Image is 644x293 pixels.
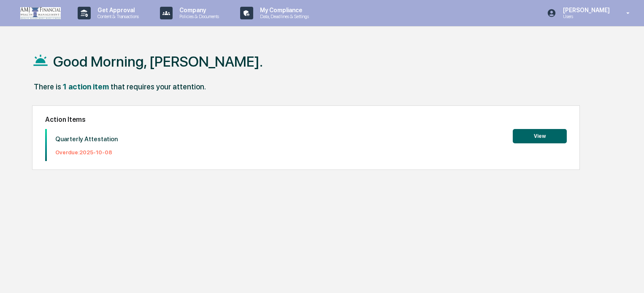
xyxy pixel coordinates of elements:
p: My Compliance [253,7,313,13]
p: Data, Deadlines & Settings [253,13,313,19]
p: Company [173,7,223,13]
p: [PERSON_NAME] [556,7,614,13]
img: logo [20,7,61,19]
button: View [513,129,567,143]
div: There is [34,82,61,91]
h2: Action Items [45,116,567,124]
p: Content & Transactions [91,13,143,19]
p: Users [556,13,614,19]
h1: Good Morning, [PERSON_NAME]. [53,53,263,70]
p: Policies & Documents [173,13,223,19]
p: Quarterly Attestation [55,135,118,143]
div: 1 action item [63,82,109,91]
a: View [513,132,567,140]
div: that requires your attention. [111,82,206,91]
p: Overdue: 2025-10-08 [55,149,118,156]
p: Get Approval [91,7,143,13]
